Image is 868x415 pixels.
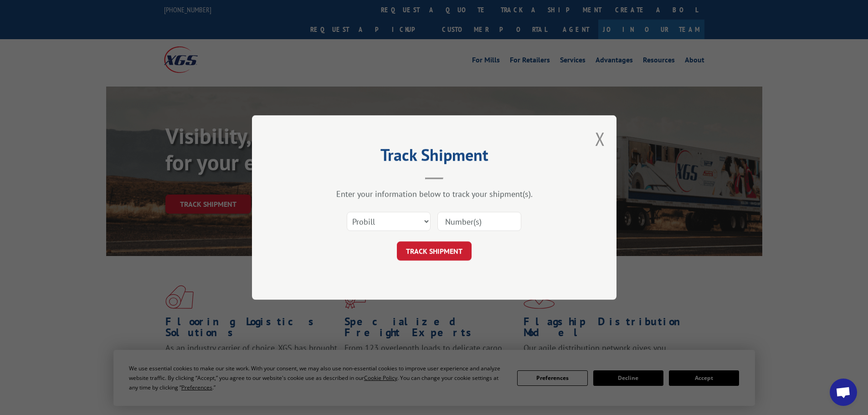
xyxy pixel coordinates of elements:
button: Close modal [595,127,605,151]
div: Enter your information below to track your shipment(s). [298,189,571,199]
a: Open chat [830,379,857,406]
button: TRACK SHIPMENT [397,241,472,261]
input: Number(s) [437,212,521,231]
h2: Track Shipment [298,149,571,166]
